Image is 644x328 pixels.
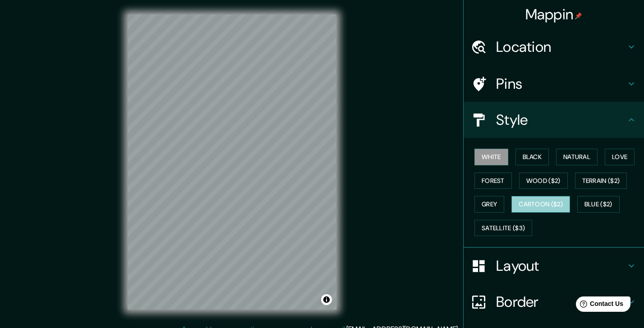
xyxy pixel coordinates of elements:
[464,102,644,138] div: Style
[605,149,635,165] button: Love
[496,38,626,56] h4: Location
[474,149,508,165] button: White
[474,196,504,213] button: Grey
[519,173,568,189] button: Wood ($2)
[564,293,634,318] iframe: Help widget launcher
[511,196,570,213] button: Cartoon ($2)
[464,248,644,284] div: Layout
[496,293,626,311] h4: Border
[496,111,626,129] h4: Style
[496,257,626,275] h4: Layout
[464,66,644,102] div: Pins
[496,75,626,93] h4: Pins
[556,149,598,165] button: Natural
[464,284,644,320] div: Border
[577,196,620,213] button: Blue ($2)
[128,14,336,310] canvas: Map
[474,220,532,237] button: Satellite ($3)
[474,173,512,189] button: Forest
[575,173,627,189] button: Terrain ($2)
[515,149,549,165] button: Black
[575,12,582,19] img: pin-icon.png
[321,294,332,305] button: Toggle attribution
[464,29,644,65] div: Location
[525,5,583,23] h4: Mappin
